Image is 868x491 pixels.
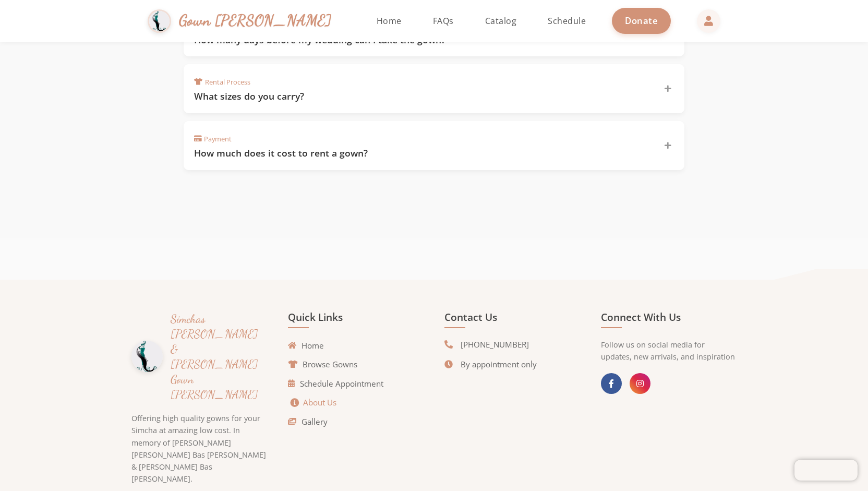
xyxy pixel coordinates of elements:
a: Home [288,340,324,352]
a: Donate [612,8,671,33]
a: About Us [291,397,336,409]
h4: Connect With Us [601,311,737,328]
span: By appointment only [461,358,537,370]
span: Rental Process [194,77,250,87]
h4: Quick Links [288,311,424,328]
span: FAQs [433,15,454,27]
img: Gown Gmach Logo [148,9,171,33]
a: Browse Gowns [288,358,357,370]
h3: How much does it cost to rent a gown? [194,147,651,160]
span: Catalog [485,15,517,27]
img: Gown Gmach Logo [131,341,163,372]
span: [PHONE_NUMBER] [461,339,529,351]
span: Gown [PERSON_NAME] [179,9,332,32]
p: Follow us on social media for updates, new arrivals, and inspiration [601,339,737,363]
span: Home [377,15,402,27]
a: Gallery [288,416,328,428]
h4: Contact Us [444,311,580,328]
p: Offering high quality gowns for your Simcha at amazing low cost. In memory of [PERSON_NAME] [PERS... [131,412,267,484]
a: Schedule Appointment [288,378,383,390]
iframe: Chatra live chat [794,460,858,481]
span: Payment [194,134,232,144]
span: Schedule [548,15,586,27]
span: Donate [625,15,658,27]
h3: Simchas [PERSON_NAME] & [PERSON_NAME] Gown [PERSON_NAME] [171,311,267,402]
a: Gown [PERSON_NAME] [148,7,342,35]
h3: What sizes do you carry? [194,90,651,103]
